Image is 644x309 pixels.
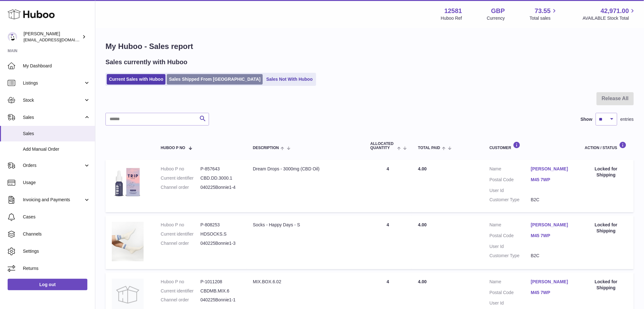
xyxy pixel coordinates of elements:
[581,116,593,122] label: Show
[531,253,572,259] dd: B2C
[161,184,200,190] dt: Channel order
[112,222,144,261] img: 125811695830058.jpg
[490,188,531,194] dt: User Id
[530,15,558,21] span: Total sales
[264,74,315,85] a: Sales Not With Huboo
[161,231,200,237] dt: Current identifier
[585,141,627,150] div: Action / Status
[531,290,572,296] a: M45 7WP
[253,166,358,172] div: Dream Drops - 3000mg (CBD Oil)
[161,166,200,172] dt: Huboo P no
[161,222,200,228] dt: Huboo P no
[200,297,240,303] dd: 040225Bonnie1-1
[200,222,240,228] dd: P-808253
[490,233,531,240] dt: Postal Code
[585,166,627,178] div: Locked for Shipping
[161,279,200,285] dt: Huboo P no
[531,166,572,172] a: [PERSON_NAME]
[23,265,90,271] span: Returns
[23,214,90,220] span: Cases
[601,7,629,15] span: 42,971.00
[161,175,200,181] dt: Current identifier
[200,175,240,181] dd: CBD.DD.3000.1
[161,297,200,303] dt: Channel order
[583,15,636,21] span: AVAILABLE Stock Total
[107,74,166,85] a: Current Sales with Huboo
[490,166,531,174] dt: Name
[161,288,200,294] dt: Current identifier
[200,279,240,285] dd: P-1011208
[490,177,531,184] dt: Postal Code
[23,97,84,103] span: Stock
[200,240,240,246] dd: 040225Bonnie1-3
[364,160,412,212] td: 4
[23,131,90,137] span: Sales
[490,141,572,150] div: Customer
[23,114,84,120] span: Sales
[23,248,90,254] span: Settings
[23,231,90,237] span: Channels
[200,166,240,172] dd: P-857643
[200,231,240,237] dd: HDSOCKS.S
[200,288,240,294] dd: CBDMB.MIX.6
[253,146,279,150] span: Description
[23,162,84,168] span: Orders
[418,222,427,227] span: 4.00
[24,37,93,42] span: [EMAIL_ADDRESS][DOMAIN_NAME]
[531,177,572,183] a: M45 7WP
[490,244,531,250] dt: User Id
[490,253,531,259] dt: Customer Type
[490,197,531,203] dt: Customer Type
[490,279,531,286] dt: Name
[487,15,505,21] div: Currency
[8,279,87,290] a: Log out
[105,58,187,66] h2: Sales currently with Huboo
[535,7,551,15] span: 73.55
[531,233,572,239] a: M45 7WP
[491,7,505,15] strong: GBP
[200,184,240,190] dd: 040225Bonnie1-4
[253,279,358,285] div: MIX.BOX.6.02
[490,222,531,230] dt: Name
[418,279,427,284] span: 4.00
[583,7,636,21] a: 42,971.00 AVAILABLE Stock Total
[531,279,572,285] a: [PERSON_NAME]
[418,146,440,150] span: Total paid
[23,180,90,186] span: Usage
[24,31,81,43] div: [PERSON_NAME]
[23,197,84,203] span: Invoicing and Payments
[444,7,462,15] strong: 12581
[167,74,263,85] a: Sales Shipped From [GEOGRAPHIC_DATA]
[490,290,531,297] dt: Postal Code
[23,63,90,69] span: My Dashboard
[364,216,412,269] td: 4
[105,41,634,52] h1: My Huboo - Sales report
[161,240,200,246] dt: Channel order
[23,146,90,152] span: Add Manual Order
[441,15,462,21] div: Huboo Ref
[370,142,396,150] span: ALLOCATED Quantity
[253,222,358,228] div: Socks - Happy Days - S
[585,222,627,234] div: Locked for Shipping
[490,300,531,306] dt: User Id
[418,166,427,171] span: 4.00
[531,222,572,228] a: [PERSON_NAME]
[23,80,84,86] span: Listings
[161,146,185,150] span: Huboo P no
[620,116,634,122] span: entries
[112,166,144,198] img: 1694773909.png
[8,32,17,42] img: ibrewis@drink-trip.com
[585,279,627,291] div: Locked for Shipping
[530,7,558,21] a: 73.55 Total sales
[531,197,572,203] dd: B2C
